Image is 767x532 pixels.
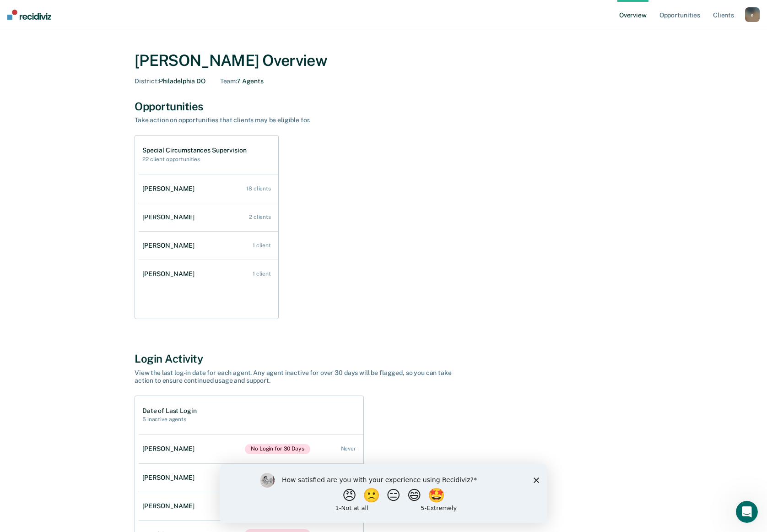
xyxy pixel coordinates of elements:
div: [PERSON_NAME] [142,474,198,482]
a: [PERSON_NAME] 1 client [139,261,278,287]
h2: 5 inactive agents [142,416,196,423]
div: [PERSON_NAME] [142,185,198,193]
div: 7 Agents [220,77,264,85]
span: No Login for 30 Days [245,444,310,454]
a: [PERSON_NAME] 18 clients [139,176,278,202]
div: Take action on opportunities that clients may be eligible for. [135,116,455,124]
div: 2 clients [249,214,271,220]
div: Login Activity [135,352,632,365]
h2: 22 client opportunities [142,156,246,163]
div: [PERSON_NAME] Overview [135,51,632,70]
a: [PERSON_NAME]No Login for 30 Days [DATE] [139,492,363,520]
span: District : [135,77,159,85]
div: [PERSON_NAME] [142,502,198,510]
div: 1 client [253,242,271,249]
a: [PERSON_NAME] 2 clients [139,204,278,230]
div: 1 client [253,271,271,277]
span: Team : [220,77,237,85]
div: [PERSON_NAME] [142,445,198,453]
div: [PERSON_NAME] [142,270,198,278]
h1: Date of Last Login [142,407,196,415]
div: View the last log-in date for each agent. Any agent inactive for over 30 days will be flagged, so... [135,369,455,385]
div: [PERSON_NAME] [142,242,198,250]
div: Philadelphia DO [135,77,205,85]
div: Never [341,445,356,452]
div: 18 clients [246,185,271,192]
iframe: Intercom live chat [736,501,758,523]
a: [PERSON_NAME] 1 client [139,233,278,259]
div: Opportunities [135,100,632,113]
img: Recidiviz [7,10,51,20]
button: a [745,7,760,22]
h1: Special Circumstances Supervision [142,147,246,154]
a: [PERSON_NAME]No Login for 30 Days Never [139,435,363,463]
a: [PERSON_NAME]No Login for 30 Days [DATE] [139,463,363,492]
iframe: Survey by Kim from Recidiviz [220,464,547,523]
div: [PERSON_NAME] [142,213,198,221]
